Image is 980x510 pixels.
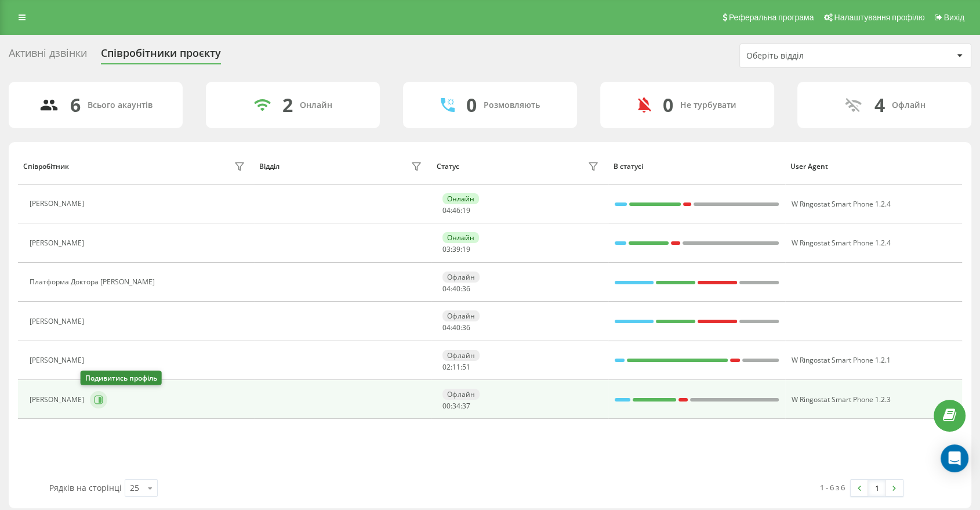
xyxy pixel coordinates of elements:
[30,239,87,247] div: [PERSON_NAME]
[868,480,885,496] a: 1
[462,244,470,254] span: 19
[442,362,451,372] span: 02
[792,238,891,248] span: W Ringostat Smart Phone 1.2.4
[820,482,845,493] div: 1 - 6 з 6
[442,350,480,361] div: Офлайн
[30,278,158,286] div: Платформа Доктора [PERSON_NAME]
[23,162,69,171] div: Співробітник
[452,362,460,372] span: 11
[442,401,451,411] span: 00
[452,244,460,254] span: 39
[442,232,479,243] div: Онлайн
[944,13,964,22] span: Вихід
[452,401,460,411] span: 34
[9,47,87,65] div: Активні дзвінки
[792,395,891,404] span: W Ringostat Smart Phone 1.2.3
[462,323,470,332] span: 36
[792,199,891,209] span: W Ringostat Smart Phone 1.2.4
[462,362,470,372] span: 51
[442,324,470,332] div: : :
[729,13,814,22] span: Реферальна програма
[462,205,470,215] span: 19
[892,100,925,110] div: Офлайн
[680,100,736,110] div: Не турбувати
[442,363,470,371] div: : :
[442,310,480,321] div: Офлайн
[101,47,221,65] div: Співробітники проєкту
[462,284,470,294] span: 36
[466,94,477,116] div: 0
[88,100,153,110] div: Всього акаунтів
[49,482,122,493] span: Рядків на сторінці
[300,100,332,110] div: Онлайн
[442,284,451,294] span: 04
[81,371,162,385] div: Подивитись профіль
[746,51,885,61] div: Оберіть відділ
[452,205,460,215] span: 46
[790,162,956,171] div: User Agent
[259,162,280,171] div: Відділ
[442,402,470,410] div: : :
[30,396,87,404] div: [PERSON_NAME]
[614,162,779,171] div: В статусі
[437,162,459,171] div: Статус
[834,13,924,22] span: Налаштування профілю
[442,389,480,400] div: Офлайн
[442,285,470,293] div: : :
[462,401,470,411] span: 37
[130,482,139,494] div: 25
[282,94,293,116] div: 2
[442,272,480,283] div: Офлайн
[30,200,87,208] div: [PERSON_NAME]
[452,323,460,332] span: 40
[442,205,451,215] span: 04
[30,317,87,325] div: [PERSON_NAME]
[30,356,87,364] div: [PERSON_NAME]
[663,94,673,116] div: 0
[442,244,451,254] span: 03
[452,284,460,294] span: 40
[442,323,451,332] span: 04
[442,193,479,204] div: Онлайн
[442,207,470,215] div: : :
[484,100,540,110] div: Розмовляють
[70,94,81,116] div: 6
[792,355,891,365] span: W Ringostat Smart Phone 1.2.1
[941,444,968,472] div: Open Intercom Messenger
[874,94,885,116] div: 4
[442,245,470,254] div: : :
